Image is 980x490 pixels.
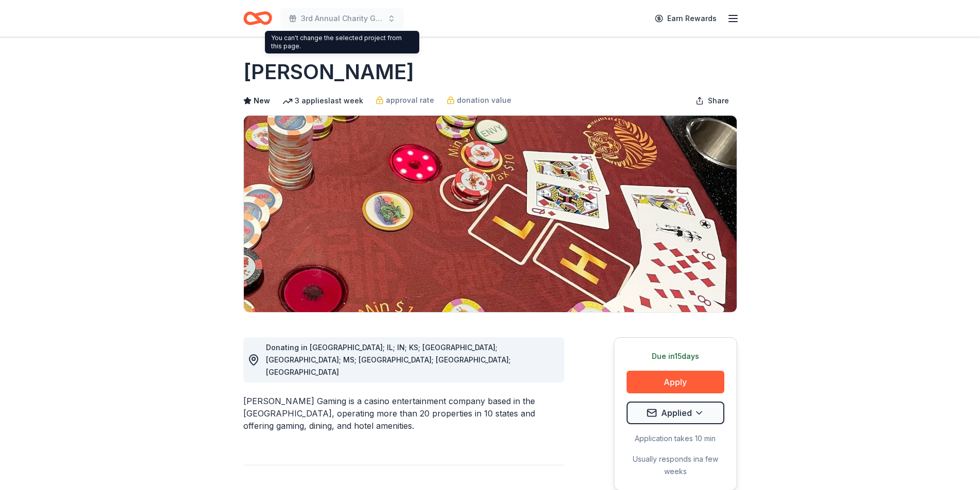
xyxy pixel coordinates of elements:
[243,6,272,30] a: Home
[265,31,419,53] div: You can't change the selected project from this page.
[301,12,383,25] span: 3rd Annual Charity Golf Outing
[627,432,724,445] div: Application takes 10 min
[282,95,363,107] div: 3 applies last week
[457,94,511,106] span: donation value
[627,453,724,478] div: Usually responds in a few weeks
[687,90,737,111] button: Share
[376,94,434,106] a: approval rate
[627,371,724,393] button: Apply
[280,8,404,29] button: 3rd Annual Charity Golf Outing
[661,406,692,420] span: Applied
[243,58,414,86] h1: [PERSON_NAME]
[254,95,270,107] span: New
[447,94,511,106] a: donation value
[266,343,511,376] span: Donating in [GEOGRAPHIC_DATA]; IL; IN; KS; [GEOGRAPHIC_DATA]; [GEOGRAPHIC_DATA]; MS; [GEOGRAPHIC_...
[649,9,723,28] a: Earn Rewards
[386,94,434,106] span: approval rate
[243,395,564,432] div: [PERSON_NAME] Gaming is a casino entertainment company based in the [GEOGRAPHIC_DATA], operating ...
[627,350,724,362] div: Due in 15 days
[708,95,729,107] span: Share
[244,116,737,312] img: Image for Boyd Gaming
[627,402,724,424] button: Applied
